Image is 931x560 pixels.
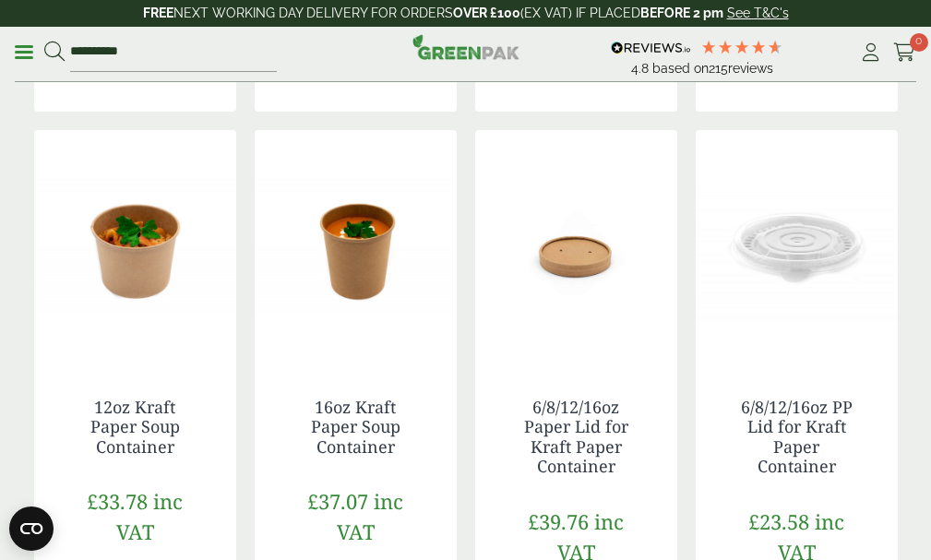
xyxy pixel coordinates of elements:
[475,130,677,361] img: Cardboard-Lid.jpg-ezgif.com-webp-to-jpg-converter-2
[728,61,773,76] span: reviews
[631,61,652,76] span: 4.8
[611,42,691,54] img: REVIEWS.io
[910,33,928,52] span: 0
[87,487,148,515] span: £33.78
[700,39,783,55] div: 4.79 Stars
[652,61,709,76] span: Based on
[524,396,628,478] a: 6/8/12/16oz Paper Lid for Kraft Paper Container
[696,130,898,361] img: Plastic Lid Top
[311,396,400,458] a: 16oz Kraft Paper Soup Container
[528,507,589,535] span: £39.76
[90,396,180,458] a: 12oz Kraft Paper Soup Container
[255,130,457,361] img: Kraft 16oz with Soup
[453,6,520,20] strong: OVER £100
[307,487,368,515] span: £37.07
[412,34,519,60] img: GreenPak Supplies
[859,43,882,62] i: My Account
[727,6,789,20] a: See T&C's
[741,396,853,478] a: 6/8/12/16oz PP Lid for Kraft Paper Container
[709,61,728,76] span: 215
[893,43,916,62] i: Cart
[34,130,236,361] img: Kraft 12oz with Pasta
[143,6,173,20] strong: FREE
[748,507,809,535] span: £23.58
[9,506,54,551] button: Open CMP widget
[640,6,723,20] strong: BEFORE 2 pm
[893,39,916,66] a: 0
